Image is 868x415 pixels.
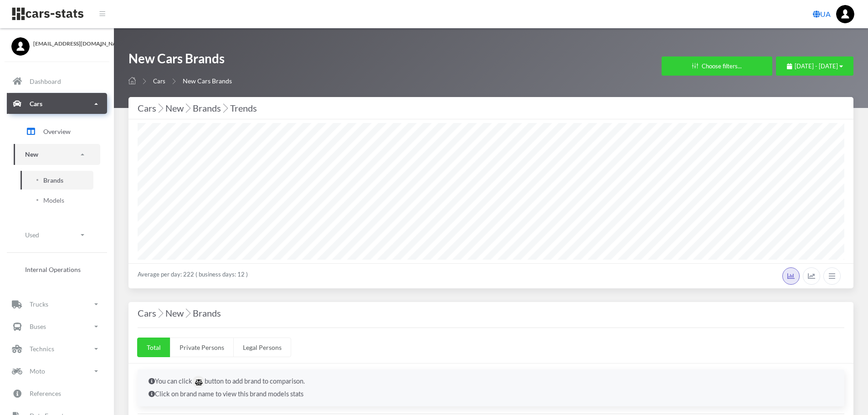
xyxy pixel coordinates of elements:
[14,120,100,143] a: Overview
[43,175,63,185] span: Brands
[33,40,103,48] span: [EMAIL_ADDRESS][DOMAIN_NAME]
[30,299,48,310] p: Trucks
[30,76,61,87] p: Dashboard
[30,98,42,109] p: Cars
[795,62,838,70] span: [DATE] - [DATE]
[128,50,232,72] h1: New Cars Brands
[7,361,107,382] a: Moto
[21,191,93,210] a: Models
[11,37,103,48] a: [EMAIL_ADDRESS][DOMAIN_NAME]
[30,366,45,377] p: Moto
[662,56,772,76] button: Choose filters...
[25,265,81,274] span: Internal Operations
[43,127,71,136] span: Overview
[183,77,232,85] span: New Cars Brands
[25,229,39,241] p: Used
[153,77,165,85] a: Cars
[43,195,64,205] span: Models
[138,369,844,406] div: You can click button to add brand to comparison. Click on brand name to view this brand models stats
[7,383,107,404] a: References
[7,316,107,337] a: Buses
[14,260,100,279] a: Internal Operations
[7,93,107,114] a: Cars
[170,338,234,357] a: Private Persons
[30,343,54,355] p: Technics
[11,7,84,21] img: navbar brand
[7,338,107,359] a: Technics
[809,5,834,23] a: UA
[233,338,291,357] a: Legal Persons
[14,144,100,165] a: New
[25,149,38,160] p: New
[14,225,100,245] a: Used
[21,171,93,190] a: Brands
[138,306,844,320] h4: Cars New Brands
[776,56,853,76] button: [DATE] - [DATE]
[138,101,844,115] div: Cars New Brands Trends
[7,71,107,92] a: Dashboard
[30,321,46,333] p: Buses
[30,388,61,400] p: References
[128,263,853,288] div: Average per day: 222 ( business days: 12 )
[7,294,107,315] a: Trucks
[836,5,854,23] img: ...
[137,338,170,357] a: Total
